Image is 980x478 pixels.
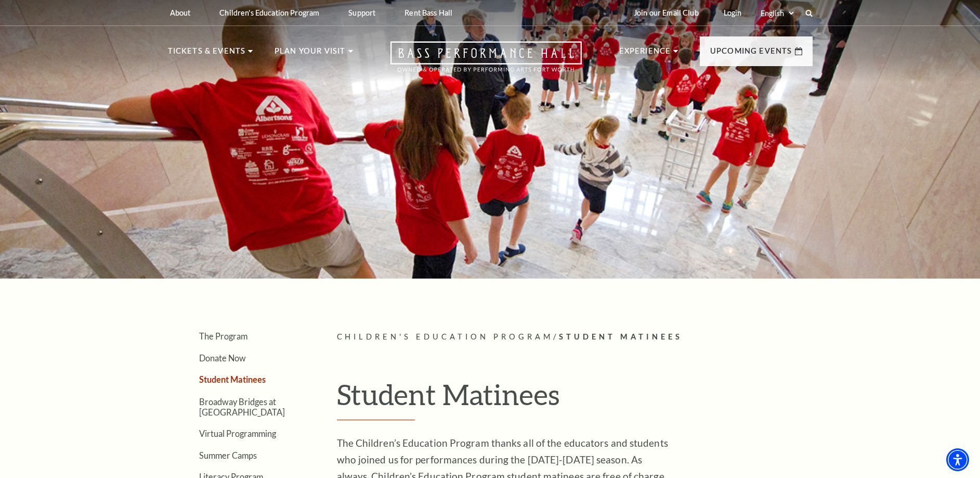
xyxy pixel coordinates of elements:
a: The Program [199,331,247,341]
select: Select: [759,8,795,18]
p: Experience [619,45,671,64]
a: Summer Camps [199,450,257,460]
p: Tickets & Events [168,45,246,64]
a: Donate Now [199,353,246,363]
h1: Student Matinees [337,378,813,420]
a: Broadway Bridges at [GEOGRAPHIC_DATA] [199,397,285,417]
p: / [337,331,813,344]
p: About [170,8,191,17]
div: Accessibility Menu [946,448,969,471]
span: Student Matinees [559,332,683,341]
p: Support [348,8,375,17]
p: Upcoming Events [710,45,792,64]
span: Children's Education Program [337,332,554,341]
p: Plan Your Visit [275,45,346,64]
a: Virtual Programming [199,429,276,438]
p: Rent Bass Hall [404,8,452,17]
a: Student Matinees [199,374,266,384]
p: Children's Education Program [219,8,319,17]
